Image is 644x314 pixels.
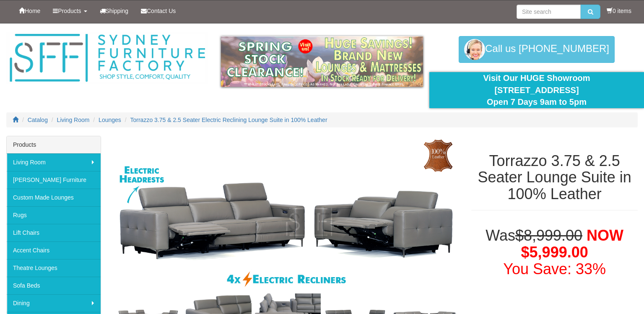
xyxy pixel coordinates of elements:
[517,5,581,19] input: Site search
[7,259,101,277] a: Theatre Lounges
[471,227,638,277] h1: Was
[7,171,101,189] a: [PERSON_NAME] Furniture
[471,153,638,202] h1: Torrazzo 3.75 & 2.5 Seater Lounge Suite in 100% Leather
[7,206,101,224] a: Rugs
[99,117,121,123] a: Lounges
[47,0,93,21] a: Products
[7,294,101,312] a: Dining
[28,117,48,123] a: Catalog
[93,0,135,21] a: Shipping
[7,277,101,294] a: Sofa Beds
[7,153,101,171] a: Living Room
[130,117,327,123] a: Torrazzo 3.75 & 2.5 Seater Electric Reclining Lounge Suite in 100% Leather
[58,8,81,14] span: Products
[13,0,47,21] a: Home
[7,241,101,259] a: Accent Chairs
[7,189,101,206] a: Custom Made Lounges
[521,227,623,261] span: NOW $5,999.00
[515,227,582,244] del: $8,999.00
[147,8,176,14] span: Contact Us
[436,72,638,108] div: Visit Our HUGE Showroom [STREET_ADDRESS] Open 7 Days 9am to 5pm
[57,117,90,123] a: Living Room
[221,36,423,87] img: spring-sale.gif
[6,32,208,84] img: Sydney Furniture Factory
[106,8,129,14] span: Shipping
[503,260,606,278] font: You Save: 33%
[7,136,101,153] div: Products
[135,0,182,21] a: Contact Us
[607,7,631,15] li: 0 items
[7,224,101,241] a: Lift Chairs
[25,8,40,14] span: Home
